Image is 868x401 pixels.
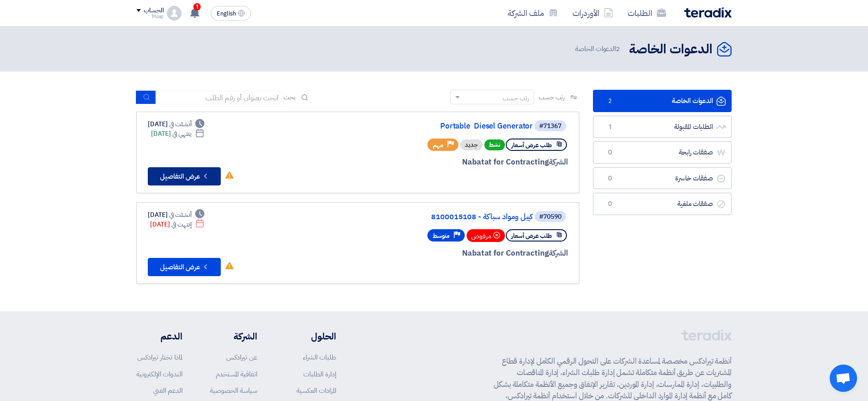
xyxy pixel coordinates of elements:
[148,119,204,129] div: [DATE]
[136,14,163,19] div: Moaz
[193,3,201,10] span: 1
[604,200,615,209] span: 0
[136,329,182,343] li: الدعم
[549,156,568,168] span: الشركة
[604,174,615,183] span: 0
[830,365,857,392] div: Open chat
[593,90,732,112] a: الدعوات الخاصة2
[593,167,732,190] a: صفقات خاسرة0
[460,139,483,150] div: جديد
[210,386,257,396] a: سياسة الخصوصية
[303,369,336,379] a: إدارة الطلبات
[575,44,622,54] span: الدعوات الخاصة
[539,123,561,129] div: #71367
[500,2,565,24] a: ملف الشركة
[620,2,673,24] a: الطلبات
[616,44,620,54] span: 2
[167,6,182,21] img: profile_test.png
[593,116,732,138] a: الطلبات المقبولة1
[503,93,529,103] div: رتب حسب
[350,122,533,130] a: Portable Diesel Generator
[348,156,568,168] div: Nabatat for Contracting
[150,220,204,229] div: [DATE]
[484,139,505,150] span: نشط
[433,231,450,240] span: متوسط
[148,258,221,276] button: عرض التفاصيل
[151,129,204,139] div: [DATE]
[593,141,732,164] a: صفقات رابحة0
[593,193,732,215] a: صفقات ملغية0
[604,148,615,157] span: 0
[433,141,443,149] span: مهم
[539,93,565,102] span: رتب حسب
[226,352,257,362] a: عن تيرادكس
[172,220,191,229] span: إنتهت في
[350,213,533,221] a: كيبل ومواد سباكة - 8100015108
[604,97,615,106] span: 2
[169,119,191,129] span: أنشئت في
[210,329,257,343] li: الشركة
[144,7,163,15] div: الحساب
[284,93,296,102] span: بحث
[153,386,182,396] a: الدعم الفني
[303,352,336,362] a: طلبات الشراء
[684,7,732,18] img: Teradix logo
[629,41,712,58] h2: الدعوات الخاصة
[549,247,568,259] span: الشركة
[539,214,561,220] div: #70590
[137,352,182,362] a: لماذا تختار تيرادكس
[169,210,191,220] span: أنشئت في
[172,129,191,139] span: ينتهي في
[467,229,505,242] div: مرفوض
[604,123,615,132] span: 1
[348,247,568,259] div: Nabatat for Contracting
[285,329,336,343] li: الحلول
[511,141,552,149] span: طلب عرض أسعار
[511,231,552,240] span: طلب عرض أسعار
[565,2,620,24] a: الأوردرات
[296,386,336,396] a: المزادات العكسية
[148,210,204,220] div: [DATE]
[216,369,257,379] a: اتفاقية المستخدم
[136,369,182,379] a: الندوات الإلكترونية
[156,91,284,104] input: ابحث بعنوان أو رقم الطلب
[217,10,236,17] span: English
[148,167,221,185] button: عرض التفاصيل
[211,6,251,21] button: English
